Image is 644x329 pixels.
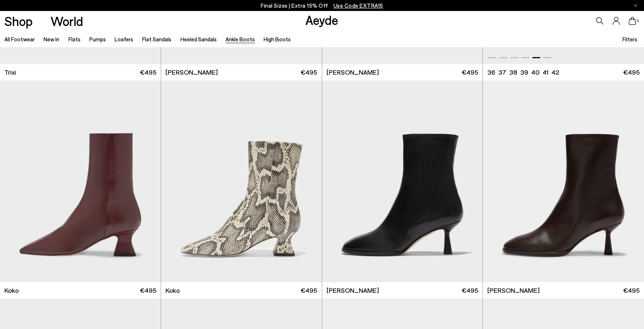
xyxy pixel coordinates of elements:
span: [PERSON_NAME] [165,68,218,77]
li: 41 [543,68,548,77]
span: €495 [301,286,317,295]
span: €495 [623,68,640,77]
li: 37 [498,68,506,77]
a: 0 [629,17,636,25]
a: Koko €495 [161,282,322,299]
p: Final Sizes | Extra 15% Off [261,1,383,10]
span: €495 [623,286,640,295]
img: Dorothy Soft Sock Boots [322,81,483,282]
a: Aeyde [305,12,338,27]
a: [PERSON_NAME] €495 [161,64,322,81]
a: High Boots [264,36,291,42]
span: €495 [301,68,317,77]
li: 39 [520,68,528,77]
a: Flats [68,36,81,42]
span: Navigate to /collections/ss25-final-sizes [334,2,383,9]
span: €495 [462,286,478,295]
a: Shop [4,15,33,27]
span: €495 [462,68,478,77]
a: Heeled Sandals [180,36,217,42]
a: [PERSON_NAME] €495 [322,64,483,81]
span: Koko [165,286,180,295]
span: [PERSON_NAME] [487,286,540,295]
a: [PERSON_NAME] €495 [322,282,483,299]
a: [PERSON_NAME] €495 [483,282,644,299]
li: 40 [531,68,540,77]
img: Koko Regal Heel Boots [161,81,322,282]
span: Filters [622,36,637,42]
span: Koko [4,286,19,295]
li: 36 [487,68,495,77]
li: 38 [509,68,517,77]
a: 36 37 38 39 40 41 42 €495 [483,64,644,81]
span: [PERSON_NAME] [327,68,379,77]
a: World [51,15,83,27]
a: All Footwear [4,36,35,42]
a: Flat Sandals [142,36,171,42]
a: Pumps [89,36,106,42]
li: 42 [551,68,559,77]
img: Dorothy Soft Sock Boots [483,81,644,282]
span: 0 [636,19,640,23]
span: €495 [140,68,156,77]
span: Trixi [4,68,16,77]
span: €495 [140,286,156,295]
span: [PERSON_NAME] [327,286,379,295]
ul: variant [487,68,557,77]
a: Loafers [115,36,133,42]
a: Ankle Boots [226,36,255,42]
a: New In [44,36,59,42]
